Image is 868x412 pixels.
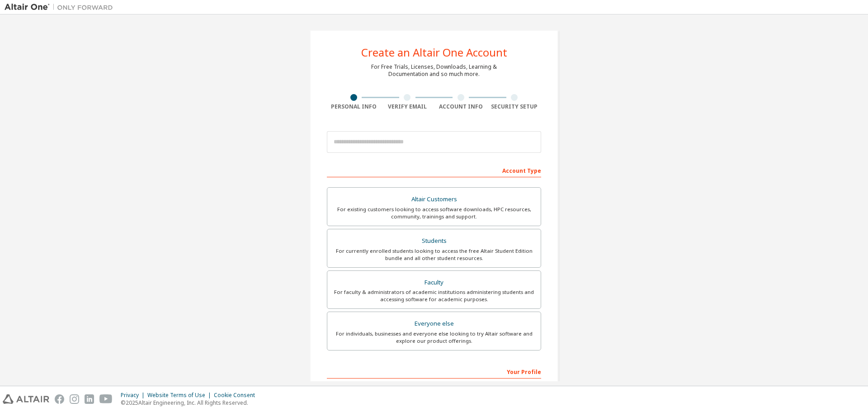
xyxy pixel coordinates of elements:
div: Your Profile [327,364,541,379]
div: For individuals, businesses and everyone else looking to try Altair software and explore our prod... [333,330,535,345]
div: Altair Customers [333,193,535,206]
div: Faculty [333,276,535,289]
img: Altair One [5,3,118,12]
img: altair_logo.svg [3,394,49,404]
div: Account Info [434,103,488,110]
div: For existing customers looking to access software downloads, HPC resources, community, trainings ... [333,206,535,220]
div: For Free Trials, Licenses, Downloads, Learning & Documentation and so much more. [371,63,497,78]
img: facebook.svg [55,394,64,404]
img: instagram.svg [70,394,79,404]
div: Privacy [121,392,147,399]
div: Account Type [327,163,541,177]
div: Cookie Consent [214,392,260,399]
p: © 2025 Altair Engineering, Inc. All Rights Reserved. [121,399,260,407]
div: Personal Info [327,103,381,110]
img: linkedin.svg [85,394,94,404]
div: Everyone else [333,317,535,330]
div: Security Setup [488,103,542,110]
img: youtube.svg [99,394,113,404]
div: For currently enrolled students looking to access the free Altair Student Edition bundle and all ... [333,247,535,262]
div: Verify Email [381,103,434,110]
div: Students [333,235,535,247]
div: Website Terms of Use [147,392,214,399]
div: Create an Altair One Account [361,47,507,58]
div: For faculty & administrators of academic institutions administering students and accessing softwa... [333,289,535,303]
